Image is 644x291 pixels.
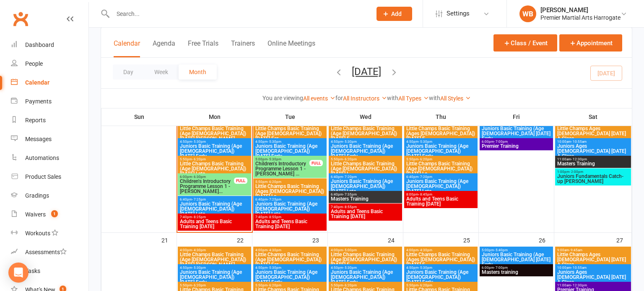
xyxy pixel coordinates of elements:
[11,130,88,149] a: Messages
[255,219,325,229] span: Adults and Teens Basic Training [DATE]
[463,233,478,247] div: 25
[540,6,621,14] div: [PERSON_NAME]
[330,157,400,161] span: 5:50pm
[309,160,323,166] div: FULL
[481,144,551,149] span: Premier Training
[330,126,400,141] span: Little Champs Basic Training (Age [DEMOGRAPHIC_DATA]) [DATE] E...
[101,108,177,126] th: Sun
[11,92,88,111] a: Payments
[406,193,476,196] span: 8:00pm
[11,224,88,243] a: Workouts
[179,144,249,159] span: Juniors Basic Training (Age [DEMOGRAPHIC_DATA]) [DATE] Early
[25,192,49,199] div: Gradings
[267,198,281,201] span: - 7:25pm
[11,54,88,73] a: People
[179,201,249,216] span: Juniors Basic Training (Age [DEMOGRAPHIC_DATA]) [DATE] Late
[330,175,400,179] span: 6:40pm
[179,140,249,144] span: 4:50pm
[571,283,587,287] span: - 12:30pm
[481,252,551,267] span: Juniors Basic Training (Age [DEMOGRAPHIC_DATA] [DATE] Early
[11,186,88,205] a: Gradings
[25,230,50,237] div: Workouts
[255,161,310,176] span: Children's Introductory Programme Lesson 1 - [PERSON_NAME] ...
[391,10,402,17] span: Add
[557,157,629,161] span: 11:00am
[571,157,587,161] span: - 12:30pm
[418,140,432,144] span: - 5:30pm
[557,270,629,285] span: Juniors Ages [DEMOGRAPHIC_DATA] [DATE] A Class
[330,270,400,285] span: Juniors Basic Training (Age [DEMOGRAPHIC_DATA]) [DATE] Early
[179,64,217,80] button: Month
[179,215,249,219] span: 7:40pm
[192,157,206,161] span: - 6:20pm
[255,180,325,184] span: 5:50pm
[252,108,328,126] th: Tue
[403,108,479,126] th: Thu
[343,175,357,179] span: - 7:20pm
[11,262,88,281] a: Tasks
[114,39,140,57] button: Calendar
[179,175,234,179] span: 6:00pm
[557,252,629,267] span: Little Champs Ages [DEMOGRAPHIC_DATA] [DATE] A Class
[494,140,508,144] span: - 7:00pm
[557,144,629,159] span: Juniors Ages [DEMOGRAPHIC_DATA] [DATE] A Class
[557,266,629,270] span: 10:00am
[113,64,144,80] button: Day
[267,180,281,184] span: - 6:20pm
[330,283,400,287] span: 5:50pm
[25,60,43,67] div: People
[569,170,583,174] span: - 2:00pm
[25,211,46,218] div: Waivers
[479,108,554,126] th: Fri
[519,5,536,22] div: WB
[406,140,476,144] span: 4:50pm
[343,248,357,252] span: - 5:00pm
[557,126,629,141] span: Little Champs Ages [DEMOGRAPHIC_DATA] [DATE] A Class
[557,140,629,144] span: 10:00am
[237,233,252,247] div: 22
[330,196,400,201] span: Masters Training
[330,161,400,176] span: Little Champs Basic Training (Age [DEMOGRAPHIC_DATA]) [DATE] L...
[406,175,476,179] span: 6:40pm
[557,174,629,184] span: Juniors Fundamentals Catch-up [PERSON_NAME]
[440,95,471,102] a: All Styles
[192,248,206,252] span: - 4:30pm
[406,270,476,285] span: Juniors Basic Training (Age [DEMOGRAPHIC_DATA]) [DATE] Early
[179,126,249,141] span: Little Champs Basic Training (Age [DEMOGRAPHIC_DATA]) [DATE] [PERSON_NAME]...
[51,210,58,217] span: 1
[406,144,476,159] span: Juniors Basic Training (Age [DEMOGRAPHIC_DATA]) [DATE] Early
[179,252,249,267] span: Little Champs Basic Training (Age [DEMOGRAPHIC_DATA]) [DATE] [PERSON_NAME]...
[179,161,249,176] span: Little Champs Basic Training (Age [DEMOGRAPHIC_DATA]) [DATE] Late
[352,66,381,77] button: [DATE]
[418,157,432,161] span: - 6:20pm
[406,283,476,287] span: 5:50pm
[192,266,206,270] span: - 5:30pm
[406,196,476,206] span: Adults and Teens Basic Training [DATE]
[343,95,387,102] a: All Instructors
[481,126,551,141] span: Juniors Basic Training (Age [DEMOGRAPHIC_DATA] [DATE] Early
[303,95,335,102] a: All events
[481,140,551,144] span: 6:00pm
[25,117,46,124] div: Reports
[192,198,206,201] span: - 7:25pm
[571,266,587,270] span: - 10:55am
[192,140,206,144] span: - 5:30pm
[494,266,508,270] span: - 7:00pm
[25,41,54,48] div: Dashboard
[406,266,476,270] span: 4:50pm
[11,73,88,92] a: Calendar
[343,157,357,161] span: - 6:20pm
[267,248,281,252] span: - 4:30pm
[179,266,249,270] span: 4:50pm
[406,248,476,252] span: 4:00pm
[398,95,429,102] a: All Types
[267,157,281,161] span: - 5:30pm
[418,283,432,287] span: - 6:20pm
[25,136,52,142] div: Messages
[255,198,325,201] span: 6:40pm
[267,215,281,219] span: - 8:55pm
[312,233,327,247] div: 23
[255,157,310,161] span: 5:00pm
[179,270,249,285] span: Juniors Basic Training (Age [DEMOGRAPHIC_DATA]) [DATE] Early
[255,144,325,159] span: Juniors Basic Training (Age [DEMOGRAPHIC_DATA]) [DATE] Early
